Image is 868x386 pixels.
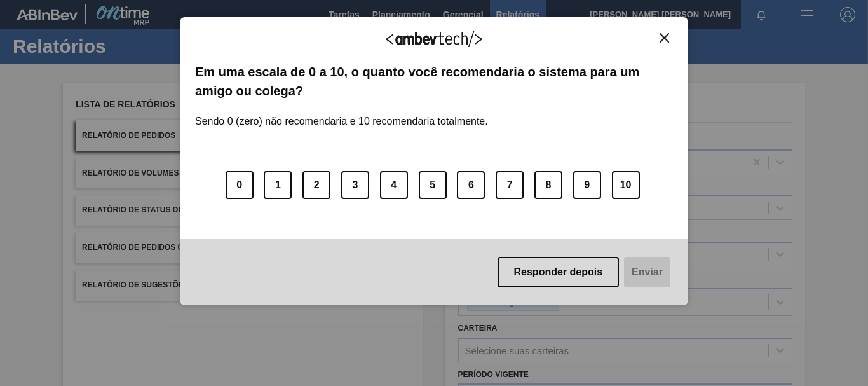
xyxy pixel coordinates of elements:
[302,171,330,199] button: 2
[380,171,408,199] button: 4
[419,171,447,199] button: 5
[341,171,369,199] button: 3
[496,171,524,199] button: 7
[457,171,485,199] button: 6
[656,32,673,43] button: Close
[498,257,620,287] button: Responder depois
[660,33,669,43] img: Close
[386,31,482,47] img: Logo Ambevtech
[195,62,673,101] label: Em uma escala de 0 a 10, o quanto você recomendaria o sistema para um amigo ou colega?
[264,171,292,199] button: 1
[226,171,254,199] button: 0
[195,100,488,127] label: Sendo 0 (zero) não recomendaria e 10 recomendaria totalmente.
[573,171,601,199] button: 9
[534,171,562,199] button: 8
[612,171,640,199] button: 10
